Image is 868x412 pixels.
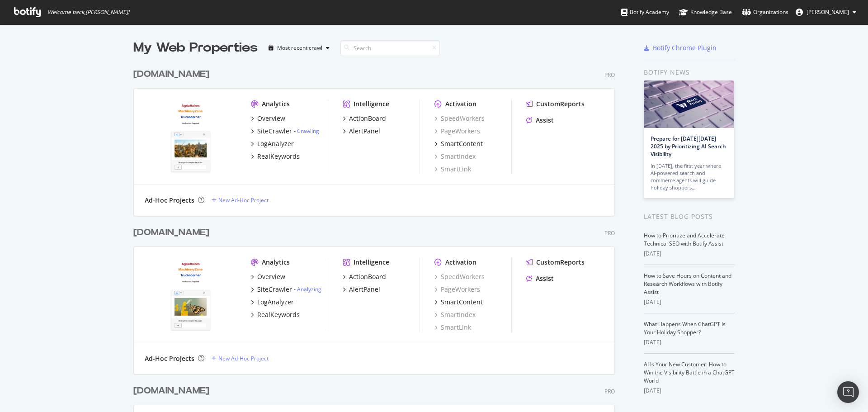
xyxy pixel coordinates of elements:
div: [DATE] [644,338,735,346]
a: SmartIndex [434,310,476,319]
button: [PERSON_NAME] [788,5,863,19]
div: CustomReports [536,99,585,109]
div: Intelligence [354,99,389,109]
div: Pro [604,71,615,79]
div: Pro [604,229,615,237]
div: Organizations [742,8,788,17]
div: Intelligence [354,258,389,267]
div: Activation [445,258,476,267]
div: SmartContent [441,298,483,307]
img: agriaffaires.de [145,258,236,331]
div: AlertPanel [349,127,380,136]
div: RealKeywords [257,152,300,161]
a: SpeedWorkers [434,114,485,123]
div: [DATE] [644,387,735,395]
a: How to Save Hours on Content and Research Workflows with Botify Assist [644,272,731,296]
a: Botify Chrome Plugin [644,43,717,52]
a: New Ad-Hoc Project [212,196,269,204]
a: LogAnalyzer [251,298,294,307]
a: AI Is Your New Customer: How to Win the Visibility Battle in a ChatGPT World [644,360,735,384]
a: SmartLink [434,165,471,174]
a: Overview [251,272,285,281]
a: RealKeywords [251,310,300,319]
a: CustomReports [526,258,585,267]
a: What Happens When ChatGPT Is Your Holiday Shopper? [644,320,726,336]
input: Search [340,40,440,56]
img: Prepare for Black Friday 2025 by Prioritizing AI Search Visibility [644,81,734,128]
div: SiteCrawler [257,285,292,294]
img: agriaffaires.it [145,99,236,173]
div: Analytics [262,99,290,109]
div: New Ad-Hoc Project [218,355,269,362]
a: SmartContent [434,139,483,148]
a: RealKeywords [251,152,300,161]
div: ActionBoard [349,272,386,281]
div: Latest Blog Posts [644,212,735,222]
div: In [DATE], the first year where AI-powered search and commerce agents will guide holiday shoppers… [651,162,727,191]
a: AlertPanel [343,127,380,136]
div: Botify Academy [621,8,669,17]
div: ActionBoard [349,114,386,123]
div: Open Intercom Messenger [837,381,859,403]
a: CustomReports [526,99,585,109]
span: Elodie GRAND [807,8,849,16]
a: LogAnalyzer [251,139,294,148]
div: SiteCrawler [257,127,292,136]
div: LogAnalyzer [257,139,294,148]
div: Botify Chrome Plugin [653,43,717,52]
a: Crawling [297,127,319,135]
a: [DOMAIN_NAME] [133,226,213,239]
a: Prepare for [DATE][DATE] 2025 by Prioritizing AI Search Visibility [651,135,726,158]
div: Botify news [644,67,735,77]
a: New Ad-Hoc Project [212,355,269,362]
div: [DOMAIN_NAME] [133,226,209,239]
div: LogAnalyzer [257,298,294,307]
a: Assist [526,274,554,283]
a: SiteCrawler- Analyzing [251,285,321,294]
div: New Ad-Hoc Project [218,196,269,204]
a: [DOMAIN_NAME] [133,384,213,398]
div: Analytics [262,258,290,267]
a: SmartIndex [434,152,476,161]
span: Welcome back, [PERSON_NAME] ! [47,9,129,16]
a: Analyzing [297,285,321,293]
div: Assist [536,116,554,125]
a: SmartLink [434,323,471,332]
div: CustomReports [536,258,585,267]
a: Overview [251,114,285,123]
div: Activation [445,99,476,109]
a: SiteCrawler- Crawling [251,127,319,136]
a: Assist [526,116,554,125]
a: PageWorkers [434,127,480,136]
div: Pro [604,388,615,395]
div: [DOMAIN_NAME] [133,384,209,398]
a: [DOMAIN_NAME] [133,68,213,81]
div: Overview [257,114,285,123]
button: Most recent crawl [265,41,333,55]
a: ActionBoard [343,114,386,123]
div: - [294,285,321,293]
a: SmartContent [434,298,483,307]
div: [DATE] [644,250,735,258]
div: PageWorkers [434,285,480,294]
div: Knowledge Base [679,8,732,17]
div: Ad-Hoc Projects [145,196,194,205]
div: Most recent crawl [277,45,322,51]
div: Ad-Hoc Projects [145,354,194,363]
div: RealKeywords [257,310,300,319]
a: How to Prioritize and Accelerate Technical SEO with Botify Assist [644,232,725,247]
a: SpeedWorkers [434,272,485,281]
div: [DOMAIN_NAME] [133,68,209,81]
div: [DATE] [644,298,735,306]
a: ActionBoard [343,272,386,281]
div: My Web Properties [133,39,258,57]
div: Overview [257,272,285,281]
div: SmartContent [441,139,483,148]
